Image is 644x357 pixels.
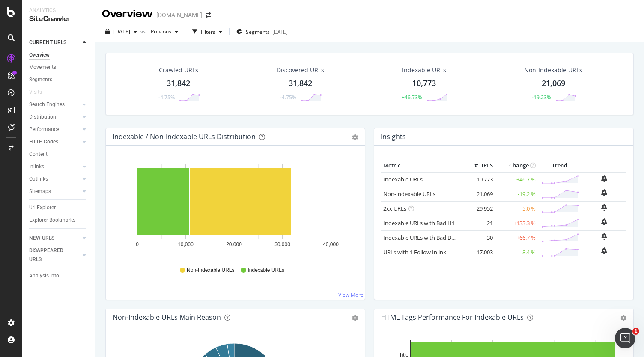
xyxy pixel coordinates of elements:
div: bell-plus [601,218,607,225]
div: Sitemaps [29,187,51,196]
div: [DATE] [272,28,288,36]
div: 31,842 [167,78,190,89]
a: Sitemaps [29,187,80,196]
div: Indexable URLs [402,66,446,74]
td: 21,069 [461,187,495,201]
h4: Insights [381,131,406,143]
button: Previous [147,25,182,39]
th: Change [495,159,538,172]
a: View More [338,291,364,298]
a: Visits [29,88,51,97]
div: Segments [29,75,52,84]
a: Content [29,150,89,159]
a: Indexable URLs with Bad H1 [383,219,455,227]
a: Search Engines [29,100,80,109]
div: Distribution [29,113,56,122]
button: Filters [189,25,226,39]
div: Non-Indexable URLs [524,66,582,74]
div: Analysis Info [29,271,59,280]
text: 40,000 [323,241,339,247]
th: # URLS [461,159,495,172]
iframe: Intercom live chat [615,328,635,348]
button: [DATE] [102,25,140,39]
a: Segments [29,75,89,84]
a: Performance [29,125,80,134]
span: Previous [147,28,171,35]
div: SiteCrawler [29,14,88,24]
div: bell-plus [601,233,607,240]
span: vs [140,28,147,35]
div: -4.75% [158,94,175,101]
text: 0 [136,241,139,247]
div: bell-plus [601,175,607,182]
div: gear [620,315,626,321]
span: 1 [632,328,639,335]
a: Indexable URLs [383,176,423,183]
a: Indexable URLs with Bad Description [383,234,477,241]
div: Non-Indexable URLs Main Reason [113,313,221,321]
td: 30 [461,230,495,245]
a: Overview [29,51,89,59]
div: Content [29,150,48,159]
td: 17,003 [461,245,495,259]
span: Indexable URLs [248,267,284,274]
a: Url Explorer [29,203,89,212]
div: 31,842 [289,78,312,89]
div: Discovered URLs [277,66,324,74]
div: 21,069 [542,78,565,89]
div: Filters [201,28,215,36]
a: Inlinks [29,162,80,171]
text: 30,000 [274,241,290,247]
div: bell-plus [601,204,607,211]
span: Segments [246,28,270,36]
div: Movements [29,63,56,72]
div: arrow-right-arrow-left [206,12,211,18]
a: URLs with 1 Follow Inlink [383,248,446,256]
div: Url Explorer [29,203,56,212]
a: CURRENT URLS [29,38,80,47]
div: CURRENT URLS [29,38,66,47]
a: NEW URLS [29,234,80,243]
span: 2025 Sep. 13th [113,28,130,35]
div: Indexable / Non-Indexable URLs Distribution [113,132,256,141]
a: Distribution [29,113,80,122]
button: Segments[DATE] [233,25,291,39]
div: Outlinks [29,175,48,184]
div: -4.75% [280,94,296,101]
td: -8.4 % [495,245,538,259]
div: gear [352,134,358,140]
a: Explorer Bookmarks [29,216,89,225]
a: Non-Indexable URLs [383,190,435,198]
div: [DOMAIN_NAME] [156,11,202,19]
text: 10,000 [178,241,194,247]
a: Movements [29,63,89,72]
div: HTML Tags Performance for Indexable URLs [381,313,524,321]
td: +66.7 % [495,230,538,245]
div: Overview [102,7,153,21]
div: NEW URLS [29,234,54,243]
div: Inlinks [29,162,44,171]
svg: A chart. [113,159,355,259]
div: Explorer Bookmarks [29,216,75,225]
div: Visits [29,88,42,97]
div: Search Engines [29,100,65,109]
td: +133.3 % [495,216,538,230]
td: +46.7 % [495,172,538,187]
div: Overview [29,51,50,59]
div: DISAPPEARED URLS [29,246,72,264]
td: -19.2 % [495,187,538,201]
th: Metric [381,159,461,172]
div: gear [352,315,358,321]
a: Outlinks [29,175,80,184]
a: 2xx URLs [383,205,406,212]
div: Performance [29,125,59,134]
div: +46.73% [402,94,422,101]
div: -19.23% [532,94,551,101]
a: HTTP Codes [29,137,80,146]
th: Trend [538,159,581,172]
div: bell-plus [601,189,607,196]
div: Analytics [29,7,88,14]
div: 10,773 [412,78,436,89]
div: Crawled URLs [159,66,198,74]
